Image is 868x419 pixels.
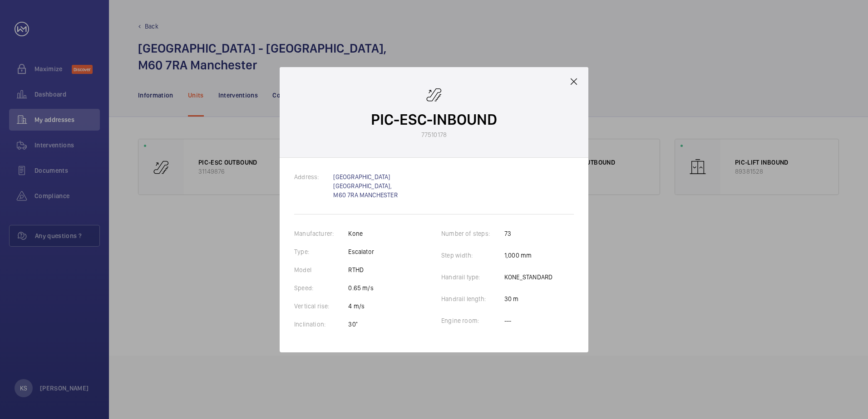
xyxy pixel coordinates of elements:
[504,316,552,325] p: ---
[348,229,374,238] p: Kone
[348,265,374,274] p: RTHD
[504,251,552,260] p: 1,000 mm
[441,273,495,281] label: Handrail type:
[294,321,340,328] label: Inclination:
[425,85,443,103] img: escalator.svg
[441,230,504,237] label: Number of steps:
[504,229,552,238] p: 73
[348,247,374,256] p: Escalator
[294,230,348,237] label: Manufacturer:
[371,109,497,130] p: PIC-ESC-INBOUND
[348,320,374,329] p: 30°
[348,302,374,311] p: 4 m/s
[294,173,333,180] label: Address:
[441,317,493,324] label: Engine room:
[294,302,344,310] label: Vertical rise:
[441,252,487,259] label: Step width:
[294,248,324,255] label: Type:
[294,266,326,273] label: Model
[294,284,328,292] label: Speed:
[421,130,447,139] p: 77510178
[441,295,500,302] label: Handrail length:
[348,283,374,292] p: 0.65 m/s
[504,273,552,282] p: KONE_STANDARD
[504,294,552,303] p: 30 m
[333,173,397,199] a: [GEOGRAPHIC_DATA] [GEOGRAPHIC_DATA], M60 7RA MANCHESTER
